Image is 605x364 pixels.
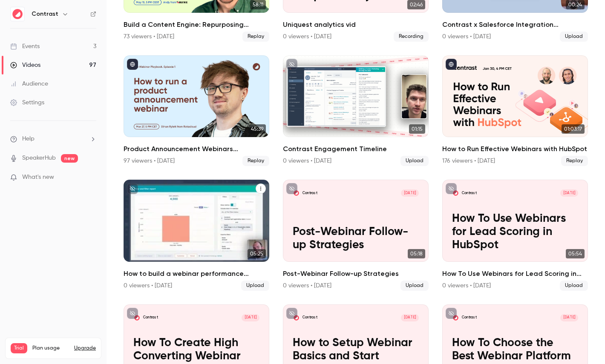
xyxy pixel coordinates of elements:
[283,269,429,279] h2: Post-Webinar Follow-up Strategies
[283,157,331,165] div: 0 viewers • [DATE]
[442,180,588,290] li: How To Use Webinars for Lead Scoring in HubSpot
[124,32,174,41] div: 73 viewers • [DATE]
[124,144,269,154] h2: Product Announcement Webinars Reinvented
[561,156,588,166] span: Replay
[61,154,78,163] span: new
[11,343,27,353] span: Trial
[442,281,491,290] div: 0 viewers • [DATE]
[442,55,588,166] a: 01:03:17How to Run Effective Webinars with HubSpot176 viewers • [DATE]Replay
[283,55,429,166] li: Contrast Engagement Timeline
[283,180,429,290] li: Post-Webinar Follow-up Strategies
[11,7,24,21] img: Contrast
[124,55,269,166] a: 45:39Product Announcement Webinars Reinvented97 viewers • [DATE]Replay
[462,191,477,196] p: Contrast
[401,314,419,321] span: [DATE]
[32,345,69,352] span: Plan usage
[442,144,588,154] h2: How to Run Effective Webinars with HubSpot
[32,10,58,18] h6: Contrast
[74,345,96,352] button: Upgrade
[10,80,48,88] div: Audience
[293,226,419,252] p: Post-Webinar Follow-up Strategies
[283,281,331,290] div: 0 viewers • [DATE]
[241,281,269,291] span: Upload
[446,59,457,70] button: published
[442,32,491,41] div: 0 viewers • [DATE]
[283,20,429,30] h2: Uniquest analytics vid
[302,191,317,196] p: Contrast
[442,157,495,165] div: 176 viewers • [DATE]
[283,144,429,154] h2: Contrast Engagement Timeline
[124,269,269,279] h2: How to build a webinar performance dashboard in HubSpot
[10,135,96,143] li: help-dropdown-opener
[248,249,266,258] span: 05:25
[442,20,588,30] h2: Contrast x Salesforce Integration Announcement
[302,315,317,320] p: Contrast
[286,308,297,319] button: unpublished
[562,124,585,134] span: 01:03:17
[566,249,585,258] span: 05:54
[124,281,172,290] div: 0 viewers • [DATE]
[394,32,429,42] span: Recording
[409,124,425,134] span: 01:15
[127,308,138,319] button: unpublished
[124,55,269,166] li: Product Announcement Webinars Reinvented
[283,180,429,290] a: Post-Webinar Follow-up StrategiesContrast[DATE]Post-Webinar Follow-up Strategies05:18Post-Webinar...
[127,183,138,194] button: unpublished
[242,32,269,42] span: Replay
[22,154,56,163] a: SpeakerHub
[143,315,158,320] p: Contrast
[283,32,331,41] div: 0 viewers • [DATE]
[560,281,588,291] span: Upload
[462,315,477,320] p: Contrast
[442,180,588,290] a: How To Use Webinars for Lead Scoring in HubSpotContrast[DATE]How To Use Webinars for Lead Scoring...
[283,55,429,166] a: 01:15Contrast Engagement Timeline0 viewers • [DATE]Upload
[446,308,457,319] button: unpublished
[242,156,269,166] span: Replay
[400,281,429,291] span: Upload
[286,183,297,194] button: unpublished
[286,59,297,70] button: unpublished
[10,61,40,69] div: Videos
[124,180,269,290] li: How to build a webinar performance dashboard in HubSpot
[22,173,54,182] span: What's new
[442,55,588,166] li: How to Run Effective Webinars with HubSpot
[242,314,259,321] span: [DATE]
[124,20,269,30] h2: Build a Content Engine: Repurposing Strategies for SaaS Teams
[452,212,578,252] p: How To Use Webinars for Lead Scoring in HubSpot
[560,189,578,197] span: [DATE]
[22,135,35,143] span: Help
[10,98,44,107] div: Settings
[10,42,40,51] div: Events
[248,124,266,134] span: 45:39
[408,249,425,258] span: 05:18
[442,269,588,279] h2: How To Use Webinars for Lead Scoring in HubSpot
[400,156,429,166] span: Upload
[560,314,578,321] span: [DATE]
[124,157,175,165] div: 97 viewers • [DATE]
[124,180,269,290] a: 05:25How to build a webinar performance dashboard in HubSpot0 viewers • [DATE]Upload
[401,189,419,197] span: [DATE]
[560,32,588,42] span: Upload
[446,183,457,194] button: unpublished
[127,59,138,70] button: published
